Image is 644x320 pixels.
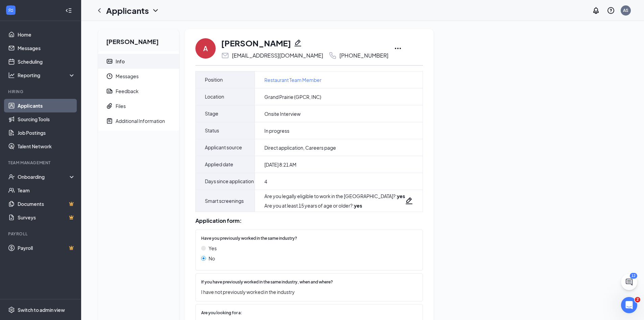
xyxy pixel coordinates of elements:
[106,5,149,16] h1: Applicants
[635,297,640,302] span: 2
[264,178,267,185] span: 4
[95,6,103,15] svg: ChevronLeft
[209,244,217,252] span: Yes
[98,84,179,99] a: ReportFeedback
[18,99,75,112] a: Applicants
[18,173,70,180] div: Onboarding
[623,7,628,13] div: AS
[8,306,15,313] svg: Settings
[232,52,323,59] div: [EMAIL_ADDRESS][DOMAIN_NAME]
[264,193,405,199] div: Are you legally eligible to work in the [GEOGRAPHIC_DATA]? :
[205,156,233,173] span: Applied date
[397,193,405,199] strong: yes
[607,6,615,15] svg: QuestionInfo
[8,72,15,79] svg: Analysis
[106,88,113,94] svg: Report
[630,273,637,279] div: 12
[8,89,74,94] div: Hiring
[264,110,301,117] span: Onsite Interview
[405,197,413,205] svg: Pencil
[18,140,75,153] a: Talent Network
[116,118,165,124] div: Additional Information
[98,113,179,128] a: NoteActiveAdditional Information
[205,88,224,105] span: Location
[264,202,405,209] div: Are you at least 15 years of age or older? :
[264,161,296,168] span: [DATE] 8:21 AM
[98,54,179,69] a: ContactCardInfo
[205,105,218,122] span: Stage
[106,118,113,124] svg: NoteActive
[18,241,75,255] a: PayrollCrown
[329,51,337,60] svg: Phone
[203,44,208,53] div: A
[18,197,75,211] a: DocumentsCrown
[8,231,74,237] div: Payroll
[221,51,229,60] svg: Email
[209,255,215,262] span: No
[621,297,637,313] iframe: Intercom live chat
[201,279,333,285] span: If you have previously worked in the same industry, when and where?
[106,58,113,65] svg: ContactCard
[18,41,75,55] a: Messages
[106,73,113,80] svg: Clock
[116,58,125,65] div: Info
[116,88,139,94] div: Feedback
[18,211,75,224] a: SurveysCrown
[201,310,242,316] span: Are you looking for a:
[18,28,75,41] a: Home
[621,274,637,290] button: ChatActive
[592,6,600,15] svg: Notifications
[18,112,75,126] a: Sourcing Tools
[65,7,72,14] svg: Collapse
[8,160,74,166] div: Team Management
[264,127,289,134] span: In progress
[8,173,15,180] svg: UserCheck
[18,184,75,197] a: Team
[98,69,179,84] a: ClockMessages
[195,217,423,224] div: Application form:
[625,278,633,286] svg: ChatActive
[98,99,179,113] a: PaperclipFiles
[205,122,219,139] span: Status
[205,71,223,88] span: Position
[264,93,321,100] span: Grand Prairie (GPCR, INC)
[354,202,362,209] strong: yes
[18,306,65,313] div: Switch to admin view
[201,235,297,242] span: Have you previously worked in the same industry?
[201,288,410,296] span: I have not previously worked in the industry
[339,52,388,59] div: [PHONE_NUMBER]
[18,55,75,68] a: Scheduling
[106,103,113,109] svg: Paperclip
[7,7,14,14] svg: WorkstreamLogo
[394,44,402,52] svg: Ellipses
[205,173,254,190] span: Days since application
[205,139,242,156] span: Applicant source
[294,39,302,47] svg: Pencil
[18,126,75,140] a: Job Postings
[116,103,126,109] div: Files
[98,29,179,51] h2: [PERSON_NAME]
[116,69,174,84] span: Messages
[151,6,160,15] svg: ChevronDown
[18,72,76,79] div: Reporting
[205,193,244,209] span: Smart screenings
[264,76,321,84] a: Restaurant Team Member
[221,37,291,49] h1: [PERSON_NAME]
[264,144,336,151] span: Direct application, Careers page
